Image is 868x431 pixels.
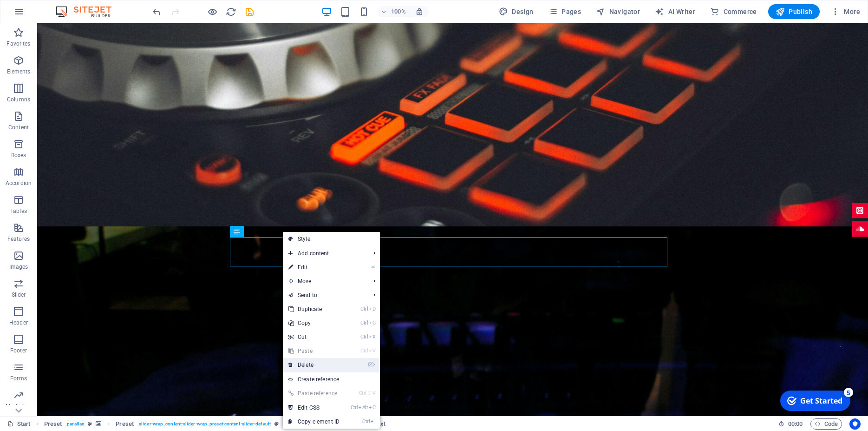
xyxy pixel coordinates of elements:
div: 5 [69,1,78,10]
span: More [831,7,860,16]
p: Columns [7,96,30,103]
span: . slider-wrap .content-slider-wrap .preset-content-slider-default [137,418,271,430]
a: CtrlCCopy [283,316,345,330]
span: Code [815,418,838,430]
button: Publish [768,4,820,19]
i: Ctrl [360,334,368,340]
span: . parallax [65,418,84,430]
a: Send to [283,288,366,302]
span: Click to select. Double-click to edit [116,418,134,430]
button: 100% [377,6,410,17]
span: Publish [776,7,812,16]
div: Design (Ctrl+Alt+Y) [495,4,537,19]
p: Favorites [7,40,30,47]
i: Ctrl [351,404,358,411]
i: ⇧ [367,390,372,396]
nav: breadcrumb [44,418,386,430]
span: AI Writer [655,7,695,16]
button: AI Writer [651,4,699,19]
i: Ctrl [360,306,368,312]
i: This element is a customizable preset [88,421,92,426]
button: Usercentrics [849,418,861,430]
span: Add content [283,246,366,260]
i: Ctrl [360,348,368,354]
button: reload [225,6,236,17]
a: Style [283,232,380,246]
div: Get Started 5 items remaining, 0% complete [5,4,75,24]
a: Create reference [283,372,380,386]
p: Forms [10,375,27,382]
span: Design [499,7,534,16]
i: Ctrl [359,390,366,396]
p: Header [9,319,28,326]
p: Boxes [11,152,26,159]
i: Undo: Change text (Ctrl+Z) [151,7,162,17]
i: I [371,418,375,424]
i: D [369,306,375,312]
span: Click to select. Double-click to edit [44,418,62,430]
h6: Session time [778,418,803,430]
a: CtrlXCut [283,330,345,344]
i: X [369,334,375,340]
button: More [827,4,864,19]
a: ⏎Edit [283,260,345,274]
span: Pages [548,7,581,16]
div: Get Started [25,9,67,19]
p: Images [9,263,28,271]
i: This element contains a background [96,421,101,426]
img: Editor Logo [53,6,123,17]
a: CtrlDDuplicate [283,302,345,316]
a: Click to cancel selection. Double-click to open Pages [7,418,31,430]
i: This element is a customizable preset [274,421,279,426]
button: Design [495,4,537,19]
span: Move [283,274,366,288]
a: Ctrl⇧VPaste reference [283,386,345,400]
p: Elements [7,68,31,75]
button: Navigator [592,4,644,19]
button: Click here to leave preview mode and continue editing [207,6,218,17]
button: Commerce [706,4,761,19]
i: Alt [359,404,368,411]
span: : [795,420,796,427]
i: V [372,390,375,396]
i: Reload page [226,7,236,17]
i: C [369,320,375,326]
i: On resize automatically adjust zoom level to fit chosen device. [415,7,424,16]
span: Navigator [596,7,640,16]
span: 00 00 [788,418,803,430]
p: Marketing [6,403,31,410]
button: save [244,6,255,17]
i: ⌦ [368,362,375,368]
span: Click to select. Double-click to edit [374,418,385,430]
span: Commerce [710,7,757,16]
i: Save (Ctrl+S) [244,7,255,17]
i: C [369,404,375,411]
a: ⌦Delete [283,358,345,372]
p: Slider [12,291,26,298]
i: V [369,348,375,354]
h6: 100% [391,6,406,17]
p: Content [8,124,29,131]
button: Pages [545,4,585,19]
a: CtrlVPaste [283,344,345,358]
i: Ctrl [362,418,370,424]
button: undo [151,6,162,17]
a: CtrlICopy element ID [283,415,345,429]
a: CtrlAltCEdit CSS [283,401,345,415]
p: Tables [10,207,27,215]
p: Accordion [6,179,32,187]
button: Code [810,418,842,430]
i: ⏎ [371,264,375,270]
i: Ctrl [360,320,368,326]
p: Features [7,235,30,243]
p: Footer [10,347,27,354]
